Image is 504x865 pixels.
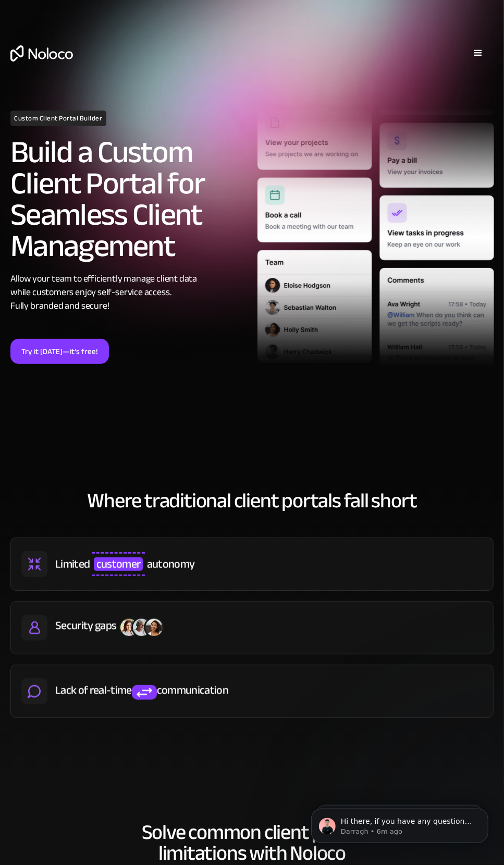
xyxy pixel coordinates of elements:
div: Lack of real-time [55,683,132,698]
h2: Solve common client portal limitations with Noloco [10,822,494,864]
h1: Custom Client Portal Builder [10,111,106,126]
div: communication [157,683,228,698]
div: Allow your team to efficiently manage client data while customers enjoy self-service access. Full... [10,272,247,313]
iframe: Intercom notifications message [296,787,504,860]
h2: Build a Custom Client Portal for Seamless Client Management [10,137,247,262]
h2: Where traditional client portals fall short [10,491,494,511]
div: autonomy [147,556,195,572]
div: menu [462,38,494,69]
div: Limited [55,556,90,572]
div: Security gaps [55,618,116,633]
a: home [10,45,73,62]
a: Try it [DATE]—it’s free! [10,339,109,364]
span: customer [94,557,143,571]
